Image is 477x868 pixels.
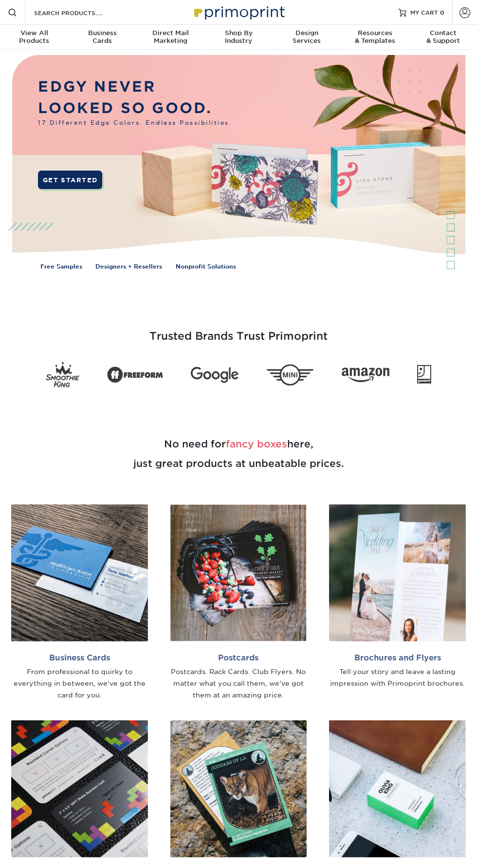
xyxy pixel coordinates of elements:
h2: Postcards [170,653,307,662]
a: Designers + Resellers [95,263,162,271]
span: Shop By [204,29,273,37]
img: Primoprint [190,1,287,22]
img: Sample Pack [11,720,148,857]
div: Tell your story and leave a lasting impression with Primoprint brochures. [329,666,466,690]
span: Contact [409,29,477,37]
div: Services [273,29,341,45]
a: Resources& Templates [341,25,409,51]
h2: Business Cards [11,653,148,662]
img: Freeform [107,363,163,387]
h3: Trusted Brands Trust Primoprint [7,307,470,354]
a: Shop ByIndustry [204,25,273,51]
span: 17 Different Edge Colors. Endless Possibilities. [38,119,232,128]
span: Resources [341,29,409,37]
div: Postcards. Rack Cards. Club Flyers. No matter what you call them, we've got them at an amazing pr... [170,666,307,701]
div: & Templates [341,29,409,45]
p: LOOKED SO GOOD. [38,97,232,119]
h2: No need for here, just great products at unbeatable prices. [7,411,470,497]
img: Google [191,367,238,383]
span: fancy boxes [226,438,287,450]
div: Cards [68,29,136,45]
a: Contact& Support [409,25,477,51]
a: DesignServices [273,25,341,51]
span: Design [273,29,341,37]
div: & Support [409,29,477,45]
div: Industry [204,29,273,45]
img: Business Cards [11,504,148,641]
img: Postcards [170,504,307,641]
h2: Brochures and Flyers [329,653,466,662]
p: EDGY NEVER [38,76,232,97]
span: MY CART [410,8,438,17]
div: From professional to quirky to everything in between, we've got the card for you. [11,666,148,701]
img: Mini [266,364,314,386]
span: Direct Mail [136,29,204,37]
a: Nonprofit Solutions [176,263,236,271]
a: Direct MailMarketing [136,25,204,51]
img: Painted Edge Cards [329,720,466,857]
span: Business [68,29,136,37]
img: Smoothie King [46,362,80,387]
a: GET STARTED [38,171,102,190]
a: Free Samples [40,263,82,271]
span: 0 [440,9,444,16]
div: Marketing [136,29,204,45]
img: Amazon [342,367,389,382]
a: Business Cards From professional to quirky to everything in between, we've got the card for you. [7,504,152,701]
a: BusinessCards [68,25,136,51]
a: Brochures and Flyers Tell your story and leave a lasting impression with Primoprint brochures. [325,504,470,689]
img: Goodwill [417,365,431,385]
img: Brochures and Flyers [329,504,466,641]
img: Trading Cards [170,720,307,857]
a: Postcards Postcards. Rack Cards. Club Flyers. No matter what you call them, we've got them at an ... [166,504,311,701]
input: SEARCH PRODUCTS..... [33,7,128,19]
